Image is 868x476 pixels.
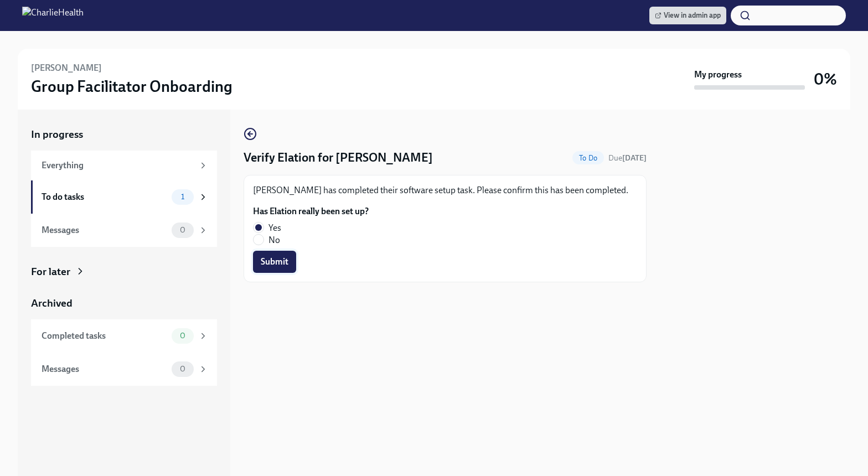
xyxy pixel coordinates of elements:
[31,76,232,96] h3: Group Facilitator Onboarding
[622,153,647,163] strong: [DATE]
[608,153,647,163] span: Due
[31,319,217,353] a: Completed tasks0
[31,353,217,386] a: Messages0
[31,180,217,214] a: To do tasks1
[649,7,726,24] a: View in admin app
[31,296,217,311] a: Archived
[22,7,84,24] img: CharlieHealth
[814,69,837,89] h3: 0%
[655,10,721,21] span: View in admin app
[31,265,217,279] a: For later
[42,191,167,203] div: To do tasks
[31,62,102,74] h6: [PERSON_NAME]
[572,154,604,162] span: To Do
[244,149,433,166] h4: Verify Elation for [PERSON_NAME]
[253,251,296,273] button: Submit
[173,365,192,373] span: 0
[253,184,637,196] p: [PERSON_NAME] has completed their software setup task. Please confirm this has been completed.
[173,332,192,340] span: 0
[261,256,288,267] span: Submit
[42,159,194,172] div: Everything
[268,222,281,234] span: Yes
[42,330,167,342] div: Completed tasks
[31,265,70,279] div: For later
[608,153,647,163] span: October 19th, 2025 10:00
[268,234,280,246] span: No
[42,224,167,236] div: Messages
[694,69,742,81] strong: My progress
[31,127,217,142] a: In progress
[42,363,167,375] div: Messages
[173,226,192,234] span: 0
[174,193,191,201] span: 1
[31,214,217,247] a: Messages0
[31,151,217,180] a: Everything
[253,205,369,218] label: Has Elation really been set up?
